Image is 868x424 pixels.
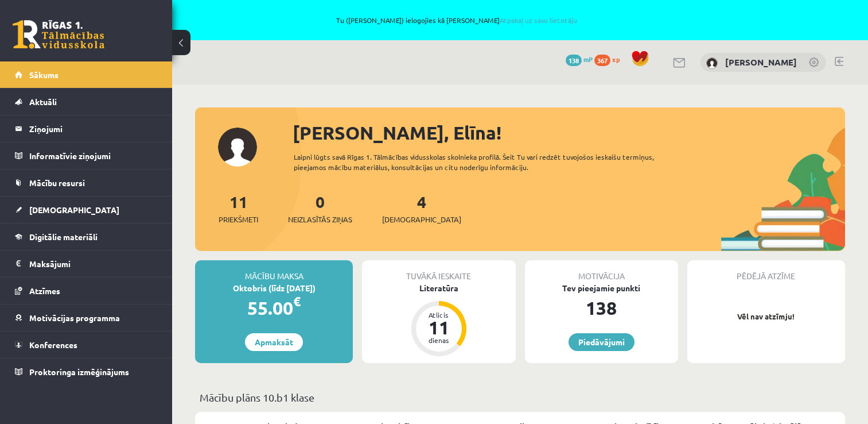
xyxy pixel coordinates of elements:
[293,293,301,310] span: €
[15,359,158,385] a: Proktoringa izmēģinājums
[288,191,352,225] a: 0Neizlasītās ziņas
[382,191,461,225] a: 4[DEMOGRAPHIC_DATA]
[15,88,158,115] a: Aktuāli
[29,70,59,80] span: Sākums
[566,55,593,64] a: 138 mP
[288,214,352,225] span: Neizlasītās ziņas
[13,20,104,49] a: Rīgas 1. Tālmācības vidusskola
[29,232,98,242] span: Digitālie materiāli
[15,142,158,169] a: Informatīvie ziņojumi
[195,294,353,322] div: 55.00
[219,214,258,225] span: Priekšmeti
[15,277,158,304] a: Atzīmes
[362,282,515,358] a: Literatūra Atlicis 11 dienas
[500,16,577,25] a: Atpakaļ uz savu lietotāju
[29,115,158,142] legend: Ziņojumi
[29,97,57,107] span: Aktuāli
[525,294,678,322] div: 138
[195,260,353,282] div: Mācību maksa
[29,178,85,188] span: Mācību resursi
[15,223,158,250] a: Digitālie materiāli
[706,57,718,69] img: Elīna Kivriņa
[29,142,158,169] legend: Informatīvie ziņojumi
[219,191,258,225] a: 11Priekšmeti
[29,250,158,277] legend: Maksājumi
[362,260,515,282] div: Tuvākā ieskaite
[422,311,456,318] div: Atlicis
[29,367,129,377] span: Proktoringa izmēģinājums
[195,282,353,294] div: Oktobris (līdz [DATE])
[612,55,620,64] span: xp
[362,282,515,294] div: Literatūra
[594,55,610,66] span: 367
[200,390,840,405] p: Mācību plāns 10.b1 klase
[583,55,593,64] span: mP
[566,55,582,66] span: 138
[29,340,77,350] span: Konferences
[382,214,461,225] span: [DEMOGRAPHIC_DATA]
[15,61,158,88] a: Sākums
[29,286,60,296] span: Atzīmes
[245,333,303,351] a: Apmaksāt
[29,205,119,215] span: [DEMOGRAPHIC_DATA]
[293,119,845,147] div: [PERSON_NAME], Elīna!
[15,250,158,277] a: Maksājumi
[15,332,158,358] a: Konferences
[525,282,678,294] div: Tev pieejamie punkti
[132,17,781,24] span: Tu ([PERSON_NAME]) ielogojies kā [PERSON_NAME]
[15,115,158,142] a: Ziņojumi
[15,169,158,196] a: Mācību resursi
[594,55,625,64] a: 367 xp
[569,333,635,351] a: Piedāvājumi
[15,304,158,331] a: Motivācijas programma
[422,318,456,337] div: 11
[15,196,158,223] a: [DEMOGRAPHIC_DATA]
[525,260,678,282] div: Motivācija
[687,260,845,282] div: Pēdējā atzīme
[422,337,456,344] div: dienas
[29,313,120,323] span: Motivācijas programma
[725,56,797,68] a: [PERSON_NAME]
[693,311,839,322] p: Vēl nav atzīmju!
[294,152,684,172] div: Laipni lūgts savā Rīgas 1. Tālmācības vidusskolas skolnieka profilā. Šeit Tu vari redzēt tuvojošo...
